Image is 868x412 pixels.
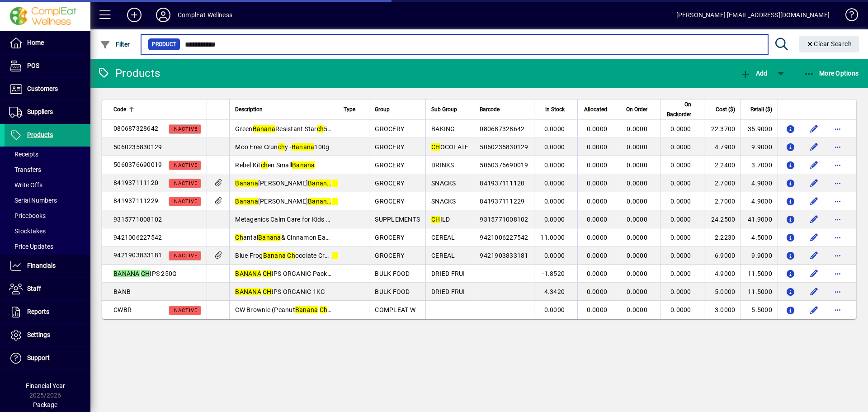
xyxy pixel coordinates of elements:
[320,306,328,313] em: Ch
[332,252,340,259] em: ch
[704,120,741,138] td: 22.3700
[235,104,263,114] span: Description
[5,208,90,223] a: Pricebooks
[750,104,772,114] span: Retail ($)
[839,2,857,31] a: Knowledge Base
[235,234,243,241] em: Ch
[113,270,140,277] em: BANANA
[152,40,176,49] span: Product
[235,143,329,151] span: Moo Free Crun y - 100g
[741,265,778,283] td: 11.5000
[704,301,741,319] td: 3.0000
[97,66,160,81] div: Products
[830,284,845,299] button: More options
[799,36,859,52] button: Clear
[375,288,410,295] span: BULK FOOD
[5,162,90,177] a: Transfers
[807,266,821,281] button: Edit
[704,265,741,283] td: 4.9000
[830,212,845,227] button: More options
[544,216,565,223] span: 0.0000
[627,288,647,295] span: 0.0000
[587,306,608,313] span: 0.0000
[235,252,339,259] span: Blue Frog ocolate Crun
[480,143,528,151] span: 5060235830129
[149,7,178,23] button: Profile
[830,122,845,136] button: More options
[113,234,162,241] span: 9421006227542
[5,147,90,162] a: Receipts
[5,347,90,369] a: Support
[544,198,565,205] span: 0.0000
[375,216,420,223] span: SUPPLEMENTS
[587,252,608,259] span: 0.0000
[741,120,778,138] td: 35.9000
[235,198,258,205] em: Banana
[375,104,390,114] span: Group
[235,125,339,133] span: Green Resistant Star 500g
[627,270,647,277] span: 0.0000
[235,234,360,241] span: antal & Cinnamon Easy Oats 65g
[27,39,44,46] span: Home
[120,7,149,23] button: Add
[583,104,615,114] div: Allocated
[544,252,565,259] span: 0.0000
[741,228,778,246] td: 4.5000
[27,285,41,292] span: Staff
[431,234,455,241] span: CEREAL
[626,104,656,114] div: On Order
[172,253,198,259] span: Inactive
[113,161,162,168] span: 5060376690019
[807,140,821,154] button: Edit
[113,197,158,204] span: 841937111229
[431,216,450,223] span: ILD
[670,180,691,187] span: 0.0000
[807,158,821,172] button: Edit
[704,192,741,210] td: 2.7000
[287,252,295,259] em: Ch
[5,78,90,100] a: Customers
[741,192,778,210] td: 4.9000
[480,234,528,241] span: 9421006227542
[741,174,778,192] td: 4.9000
[587,288,608,295] span: 0.0000
[830,303,845,317] button: More options
[27,331,50,338] span: Settings
[830,140,845,154] button: More options
[113,270,177,277] span: IPS 250G
[332,198,340,205] em: ch
[806,40,852,47] span: Clear Search
[540,104,573,114] div: In Stock
[235,288,261,295] em: BANANA
[113,104,201,114] div: Code
[172,180,198,186] span: Inactive
[261,161,268,169] em: ch
[375,104,420,114] div: Group
[235,161,315,169] span: Rebel Kit en Small
[235,216,367,223] span: Metagenics Calm Care for Kids 120g -
[544,161,565,169] span: 0.0000
[544,180,565,187] span: 0.0000
[98,36,132,52] button: Filter
[480,104,500,114] span: Barcode
[375,252,404,259] span: GROCERY
[587,216,608,223] span: 0.0000
[375,180,404,187] span: GROCERY
[235,270,360,277] span: IPS ORGANIC Packdown 250g
[33,401,57,408] span: Package
[308,180,331,187] em: Banana
[670,216,691,223] span: 0.0000
[26,382,65,389] span: Financial Year
[113,251,162,259] span: 9421903833181
[627,161,647,169] span: 0.0000
[100,41,130,48] span: Filter
[431,198,456,205] span: SNACKS
[670,234,691,241] span: 0.0000
[587,143,608,151] span: 0.0000
[741,283,778,301] td: 11.5000
[480,125,524,133] span: 080687328642
[431,180,456,187] span: SNACKS
[431,161,454,169] span: DRINKS
[317,125,324,133] em: ch
[375,234,404,241] span: GROCERY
